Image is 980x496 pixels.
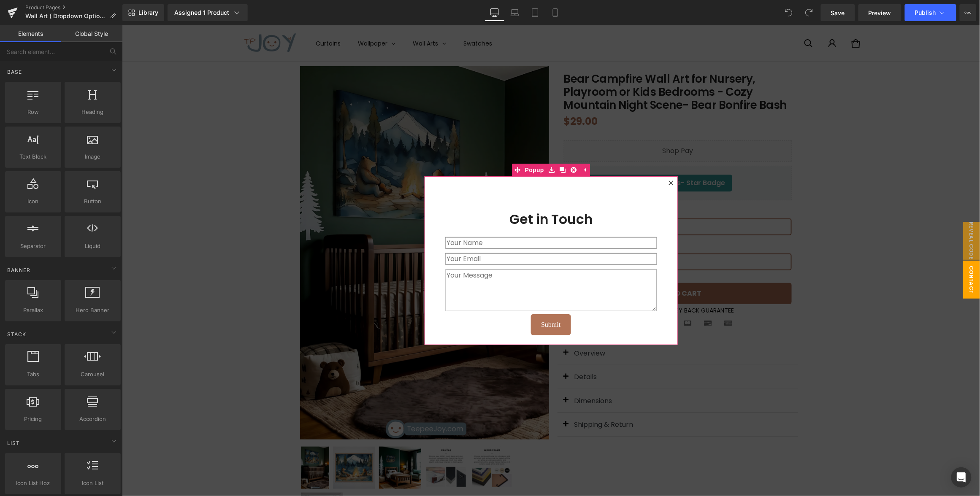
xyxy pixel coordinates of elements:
button: Undo [780,4,797,21]
span: Pricing [8,415,59,423]
span: Icon [8,197,59,206]
a: Preview [858,4,901,21]
span: Wall Art ( Dropdown Options) [25,13,106,19]
button: Submit [409,289,449,310]
span: Publish [915,9,936,16]
span: Parallax [8,306,59,315]
span: Row [8,108,59,116]
button: Publish [905,4,956,21]
div: Open Intercom Messenger [951,467,972,488]
a: Delete Module [446,138,457,151]
button: Redo [801,4,818,21]
a: Tablet [525,4,545,21]
span: Accordion [67,415,118,423]
span: Heading [67,108,118,116]
span: Stack [6,330,27,338]
span: Save [831,8,845,17]
div: Assigned 1 Product [174,8,241,17]
span: Separator [8,242,59,251]
a: New Library [122,4,164,21]
span: Hero Banner [67,306,118,315]
span: Popup [401,138,424,151]
a: Desktop [485,4,505,21]
span: Contact Form [824,235,858,273]
span: Image [67,152,118,161]
span: Carousel [67,370,118,379]
span: Banner [6,266,31,274]
a: Global Style [61,25,122,42]
a: Laptop [505,4,525,21]
button: More [960,4,977,21]
span: Liquid [67,242,118,251]
span: Preview [869,8,891,17]
h3: Get in Touch [324,189,535,199]
span: Icon List [67,479,118,488]
span: Icon List Hoz [8,479,59,488]
span: Text Block [8,152,59,161]
span: Reveal Code [841,197,858,235]
a: Mobile [545,4,566,21]
a: Expand / Collapse [457,138,468,151]
a: Save module [424,138,435,151]
a: Product Pages [25,4,122,11]
input: Your Name [324,212,535,224]
a: Clone Module [435,138,446,151]
span: Button [67,197,118,206]
span: Library [138,9,158,16]
span: Base [6,68,23,76]
input: Your Email [324,228,535,240]
span: Tabs [8,370,59,379]
span: List [6,439,21,447]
